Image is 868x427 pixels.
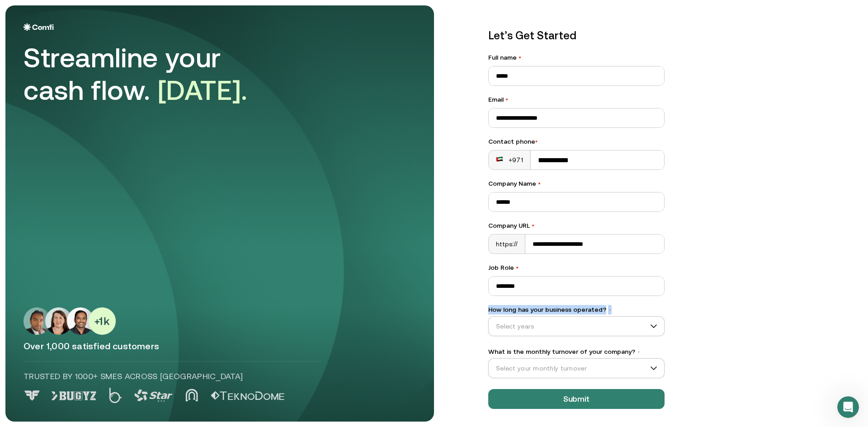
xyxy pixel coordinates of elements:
label: Full name [488,53,665,62]
img: Logo 3 [134,389,173,402]
label: Company Name [488,179,665,188]
img: Logo 4 [185,389,198,402]
div: Contact phone [488,137,665,146]
span: • [637,349,641,355]
label: Job Role [488,263,665,272]
div: https:// [489,235,525,253]
span: • [608,307,612,313]
iframe: Intercom live chat [837,396,859,418]
p: Over 1,000 satisfied customers [24,340,416,352]
label: Company URL [488,221,665,230]
div: +971 [496,155,523,164]
p: Let’s Get Started [488,28,665,44]
img: Logo 2 [109,388,122,403]
label: What is the monthly turnover of your company? [488,347,665,357]
img: Logo [24,23,54,31]
button: Submit [488,389,665,409]
img: Logo 1 [51,391,96,400]
label: How long has your business operated? [488,305,665,314]
label: Email [488,95,665,104]
span: • [535,138,538,145]
span: • [532,222,534,229]
div: Streamline your cash flow. [24,42,277,107]
img: Logo 5 [211,391,284,400]
p: Trusted by 1000+ SMEs across [GEOGRAPHIC_DATA] [24,371,322,382]
span: • [519,54,521,61]
img: Logo 0 [24,390,41,401]
span: • [538,180,541,187]
span: • [505,96,508,103]
span: • [516,264,519,271]
span: [DATE]. [158,75,248,106]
